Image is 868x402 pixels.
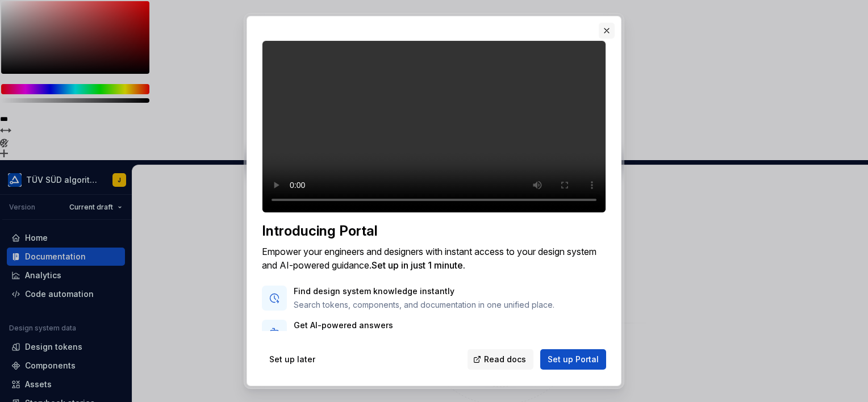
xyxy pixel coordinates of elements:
button: Set up later [262,349,323,370]
div: Empower your engineers and designers with instant access to your design system and AI-powered gui... [262,245,606,272]
span: Read docs [484,354,526,365]
button: Set up Portal [540,349,606,370]
p: Find design system knowledge instantly [294,286,554,297]
p: Search tokens, components, and documentation in one unified place. [294,299,554,311]
span: Set up in just 1 minute. [372,259,465,271]
span: Set up later [269,354,315,365]
span: Set up Portal [548,354,599,365]
p: Get AI-powered answers [294,320,562,331]
a: Read docs [468,349,533,370]
div: Introducing Portal [262,222,606,240]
